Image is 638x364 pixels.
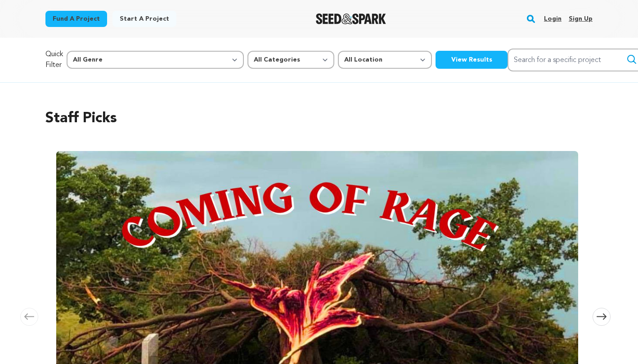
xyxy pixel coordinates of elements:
[45,11,107,27] a: Fund a project
[569,12,593,26] a: Sign up
[316,13,386,24] a: Seed&Spark Homepage
[316,13,386,24] img: Seed&Spark Logo Dark Mode
[436,51,508,69] button: View Results
[45,108,593,129] h2: Staff Picks
[112,11,176,27] a: Start a project
[45,49,63,71] p: Quick Filter
[544,12,562,26] a: Login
